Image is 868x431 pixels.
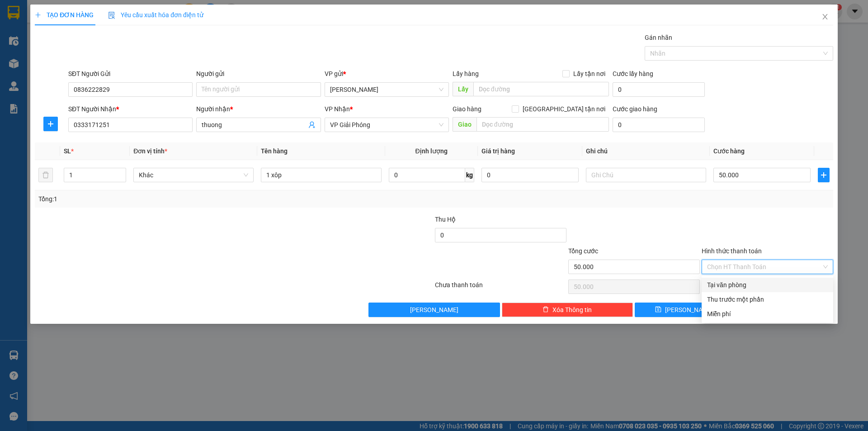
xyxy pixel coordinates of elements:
[568,247,598,255] span: Tổng cước
[702,247,762,255] label: Hình thức thanh toán
[453,70,479,77] span: Lấy hàng
[410,305,458,315] span: [PERSON_NAME]
[481,147,515,155] span: Giá trị hàng
[261,147,288,155] span: Tên hàng
[570,69,609,79] span: Lấy tận nơi
[325,69,449,79] div: VP gửi
[64,147,71,155] span: SL
[368,303,500,317] button: [PERSON_NAME]
[476,117,609,132] input: Dọc đường
[519,104,609,114] span: [GEOGRAPHIC_DATA] tận nơi
[330,83,443,96] span: Hoàng Sơn
[308,121,316,128] span: user-add
[453,117,476,132] span: Giao
[453,105,481,113] span: Giao hàng
[43,117,58,131] button: plus
[818,171,829,179] span: plus
[325,105,350,113] span: VP Nhận
[707,309,828,319] div: Miễn phí
[465,168,474,182] span: kg
[38,194,335,204] div: Tổng: 1
[108,12,115,19] img: icon
[473,82,609,96] input: Dọc đường
[542,306,549,313] span: delete
[435,216,456,223] span: Thu Hộ
[713,147,745,155] span: Cước hàng
[45,38,74,48] span: SĐT XE
[30,7,92,37] strong: CHUYỂN PHÁT NHANH ĐÔNG LÝ
[821,13,829,20] span: close
[196,104,321,114] div: Người nhận
[818,168,830,182] button: plus
[645,34,672,41] label: Gán nhãn
[665,305,713,315] span: [PERSON_NAME]
[68,104,193,114] div: SĐT Người Nhận
[481,168,579,182] input: 0
[415,147,448,155] span: Định lượng
[613,82,705,97] input: Cước lấy hàng
[453,82,473,96] span: Lấy
[108,11,203,19] span: Yêu cầu xuất hóa đơn điện tử
[5,26,24,58] img: logo
[586,168,706,182] input: Ghi Chú
[96,37,149,46] span: HS1310250011
[36,50,85,69] strong: PHIẾU BIÊN NHẬN
[812,5,838,30] button: Close
[613,70,653,77] label: Cước lấy hàng
[613,118,705,132] input: Cước giao hàng
[261,168,381,182] input: VD: Bàn, Ghế
[502,303,633,317] button: deleteXóa Thông tin
[635,303,733,317] button: save[PERSON_NAME]
[707,280,828,290] div: Tại văn phòng
[139,168,248,182] span: Khác
[44,120,57,128] span: plus
[613,105,657,113] label: Cước giao hàng
[35,11,94,19] span: TẠO ĐƠN HÀNG
[582,142,710,160] th: Ghi chú
[196,69,321,79] div: Người gửi
[707,294,828,304] div: Thu trước một phần
[330,118,443,132] span: VP Giải Phóng
[655,306,661,313] span: save
[552,305,592,315] span: Xóa Thông tin
[434,280,567,296] div: Chưa thanh toán
[68,69,193,79] div: SĐT Người Gửi
[38,168,53,182] button: delete
[133,147,167,155] span: Đơn vị tính
[35,12,41,18] span: plus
